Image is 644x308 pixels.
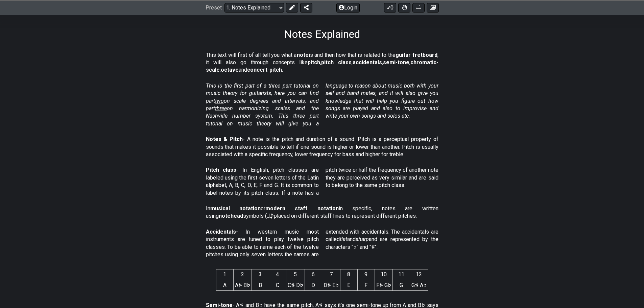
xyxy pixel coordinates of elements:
strong: pitch class [321,59,352,66]
td: D♯ E♭ [322,280,340,290]
button: 0 [384,3,396,12]
th: 6 [305,269,322,280]
th: 8 [340,269,357,280]
strong: notehead [219,213,243,219]
p: - A note is the pitch and duration of a sound. Pitch is a perceptual property of sounds that make... [206,136,438,158]
th: 10 [375,269,392,280]
th: 9 [357,269,375,280]
strong: Notes & Pitch [206,136,243,142]
td: D [305,280,322,290]
span: two [215,98,224,104]
th: 5 [286,269,305,280]
button: Share Preset [300,3,312,12]
p: - In English, pitch classes are labeled using the first seven letters of the Latin alphabet, A, B... [206,166,438,197]
button: Create image [427,3,439,12]
button: Login [336,3,360,12]
td: B [252,280,269,290]
button: Edit Preset [286,3,298,12]
strong: musical notation [210,205,261,212]
p: - In western music most instruments are tuned to play twelve pitch classes. To be able to name ea... [206,228,438,259]
td: F♯ G♭ [375,280,392,290]
select: Preset [224,3,284,12]
td: F [357,280,375,290]
strong: Pitch class [206,167,237,173]
strong: Accidentals [206,229,236,235]
em: flat [340,236,347,242]
td: A [216,280,233,290]
strong: modern staff notation [265,205,339,212]
em: This is the first part of a three part tutorial on music theory for guitarists, here you can find... [206,82,438,127]
td: C [269,280,286,290]
td: G [392,280,410,290]
td: A♯ B♭ [233,280,252,290]
em: sharp [356,236,369,242]
h1: Notes Explained [284,28,360,41]
th: 12 [410,269,428,280]
strong: concert-pitch [247,67,282,73]
th: 11 [392,269,410,280]
td: G♯ A♭ [410,280,428,290]
strong: guitar fretboard [396,52,437,58]
th: 2 [233,269,252,280]
strong: octave [221,67,239,73]
td: E [340,280,357,290]
strong: pitch [308,59,320,66]
strong: note [297,52,309,58]
strong: semi-tone [383,59,409,66]
th: 7 [322,269,340,280]
p: This text will first of all tell you what a is and then how that is related to the , it will also... [206,51,438,74]
th: 4 [269,269,286,280]
td: C♯ D♭ [286,280,305,290]
span: Preset [206,4,222,11]
button: Print [412,3,425,12]
p: In or in specific, notes are written using symbols (𝅝 𝅗𝅥 𝅘𝅥 𝅘𝅥𝅮) placed on different staff lines to r... [206,205,438,220]
button: Toggle Dexterity for all fretkits [398,3,410,12]
th: 1 [216,269,233,280]
span: three [215,105,227,112]
strong: accidentals [353,59,382,66]
th: 3 [252,269,269,280]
